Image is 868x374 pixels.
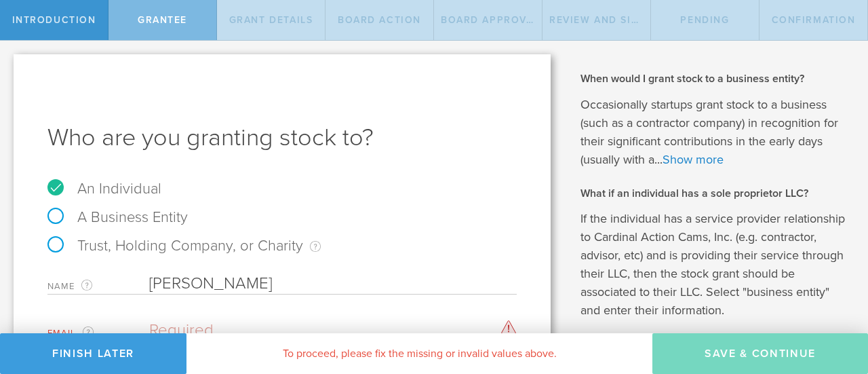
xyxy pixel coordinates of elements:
label: An Individual [47,180,161,198]
span: Grant Details [229,14,313,26]
span: Board Approval [441,14,539,26]
span: Board Action [338,14,421,26]
h1: Who are you granting stock to? [47,121,517,154]
label: Name [47,278,149,294]
h2: What if an individual has a sole proprietor LLC? [580,186,848,201]
label: Trust, Holding Company, or Charity [47,237,321,255]
span: Review and Sign [549,14,647,26]
a: Show more [663,152,724,167]
span: Pending [680,14,729,26]
input: Required [149,274,517,294]
p: Occasionally startups grant stock to a business (such as a contractor company) in recognition for... [580,96,848,169]
label: Email [47,325,149,341]
p: If the individual has a service provider relationship to Cardinal Action Cams, Inc. (e.g. contrac... [580,210,848,320]
span: Introduction [12,14,96,26]
span: Confirmation [772,14,856,26]
input: Required [149,320,510,341]
div: To proceed, please fix the missing or invalid values above. [186,333,652,374]
label: A Business Entity [47,208,188,226]
span: Grantee [138,14,187,26]
h2: When would I grant stock to a business entity? [580,71,848,86]
button: Save & Continue [652,333,868,374]
iframe: Chat Widget [800,268,868,333]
